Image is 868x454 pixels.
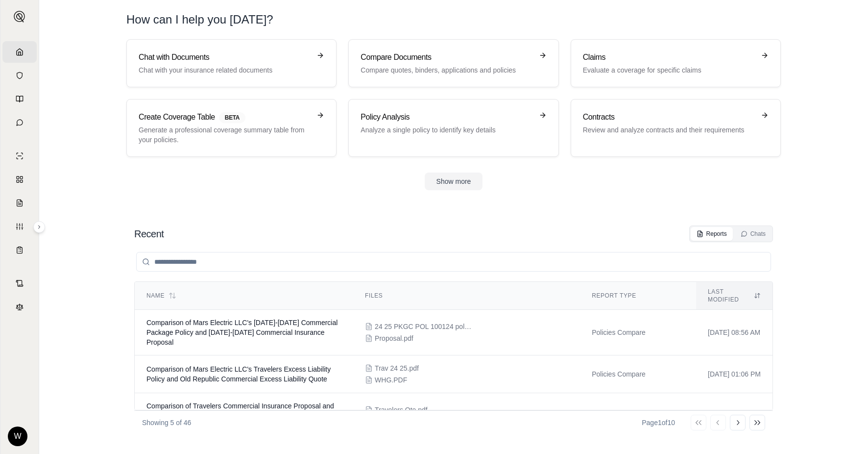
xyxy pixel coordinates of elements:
[139,65,311,75] p: Chat with your insurance related documents
[146,319,338,346] span: Comparison of Mars Electric LLC's 2024-2025 Commercial Package Policy and 2025-2026 Commercial In...
[2,216,37,237] a: Custom Report
[580,282,696,310] th: Report Type
[219,112,245,123] span: BETA
[571,39,781,87] a: ClaimsEvaluate a coverage for specific claims
[361,111,532,123] h3: Policy Analysis
[146,402,334,429] span: Comparison of Travelers Commercial Insurance Proposal and GNY Renewal Policies for Hamilton Place...
[375,363,419,373] span: Trav 24 25.pdf
[2,273,37,294] a: Contract Analysis
[696,393,772,439] td: [DATE] 08:45 AM
[580,310,696,355] td: Policies Compare
[139,125,311,145] p: Generate a professional coverage summary table from your policies.
[2,169,37,190] a: Policy Comparisons
[2,41,37,63] a: Home
[139,111,311,123] h3: Create Coverage Table
[361,65,532,75] p: Compare quotes, binders, applications and policies
[580,393,696,439] td: Policies Compare
[583,65,755,75] p: Evaluate a coverage for specific claims
[2,88,37,110] a: Prompt Library
[583,51,755,63] h3: Claims
[696,355,772,393] td: [DATE] 01:06 PM
[375,405,428,415] span: Travelers Qte.pdf
[2,192,37,214] a: Claim Coverage
[126,12,273,27] h1: How can I help you [DATE]?
[146,365,331,383] span: Comparison of Mars Electric LLC's Travelers Excess Liability Policy and Old Republic Commercial E...
[134,227,164,241] h2: Recent
[2,296,37,318] a: Legal Search Engine
[583,125,755,135] p: Review and analyze contracts and their requirements
[348,99,558,157] a: Policy AnalysisAnalyze a single policy to identify key details
[642,418,675,428] div: Page 1 of 10
[126,99,337,157] a: Create Coverage TableBETAGenerate a professional coverage summary table from your policies.
[697,230,727,238] div: Reports
[583,111,755,123] h3: Contracts
[361,51,532,63] h3: Compare Documents
[126,39,337,87] a: Chat with DocumentsChat with your insurance related documents
[139,51,311,63] h3: Chat with Documents
[2,65,37,86] a: Documents Vault
[142,418,191,428] p: Showing 5 of 46
[375,375,407,385] span: WHG.PDF
[146,292,341,300] div: Name
[353,282,580,310] th: Files
[361,125,532,135] p: Analyze a single policy to identify key details
[14,11,25,23] img: Expand sidebar
[571,99,781,157] a: ContractsReview and analyze contracts and their requirements
[2,239,37,261] a: Coverage Table
[2,145,37,167] a: Single Policy
[708,288,761,303] div: Last modified
[691,227,733,241] button: Reports
[375,322,473,331] span: 24 25 PKGC POL 100124 pol#WPP1987468 02.pdf
[348,39,558,87] a: Compare DocumentsCompare quotes, binders, applications and policies
[696,310,772,355] td: [DATE] 08:56 AM
[2,112,37,133] a: Chat
[375,333,413,343] span: Proposal.pdf
[735,227,772,241] button: Chats
[8,427,27,446] div: W
[741,230,766,238] div: Chats
[580,355,696,393] td: Policies Compare
[10,7,29,26] button: Expand sidebar
[425,173,483,190] button: Show more
[33,221,45,233] button: Expand sidebar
